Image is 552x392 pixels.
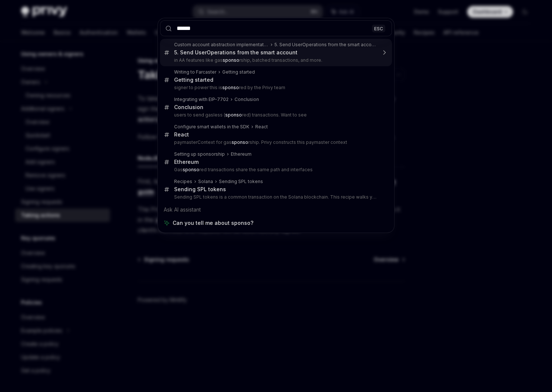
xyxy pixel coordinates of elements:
[174,131,189,138] div: React
[198,179,213,185] div: Solana
[219,179,263,185] div: Sending SPL tokens
[231,151,252,157] div: Ethereum
[174,57,376,63] p: in AA features like gas rship, batched transactions, and more.
[174,104,203,111] div: Conclusion
[173,219,253,227] span: Can you tell me about sponso?
[235,97,259,102] div: Conclusion
[275,42,376,48] div: 5. Send UserOperations from the smart account
[255,124,268,130] div: React
[222,69,255,75] div: Getting started
[223,57,239,63] b: sponso
[232,139,248,145] b: sponso
[174,194,376,200] p: Sending SPL tokens is a common transaction on the Solana blockchain. This recipe walks you through c
[174,151,225,157] div: Setting up sponsorship
[174,167,376,173] p: Gas red transactions share the same path and interfaces
[160,203,392,216] div: Ask AI assistant
[174,186,226,193] div: Sending SPL tokens
[174,97,229,102] div: Integrating with EIP-7702
[174,69,216,75] div: Writing to Farcaster
[174,77,213,83] div: Getting started
[372,24,385,32] div: ESC
[174,179,192,185] div: Recipes
[174,124,249,130] div: Configure smart wallets in the SDK
[174,49,297,56] div: 5. Send UserOperations from the smart account
[174,139,376,145] p: paymasterContext for gas rship. Privy constructs this paymaster context
[225,112,242,118] b: sponso
[222,85,239,90] b: sponso
[174,85,376,91] p: signer to power this is red by the Privy team
[174,159,199,165] div: Ethereum
[174,112,376,118] p: users to send gasless ( red) transactions. Want to see
[183,167,199,172] b: sponso
[174,42,269,48] div: Custom account abstraction implementation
